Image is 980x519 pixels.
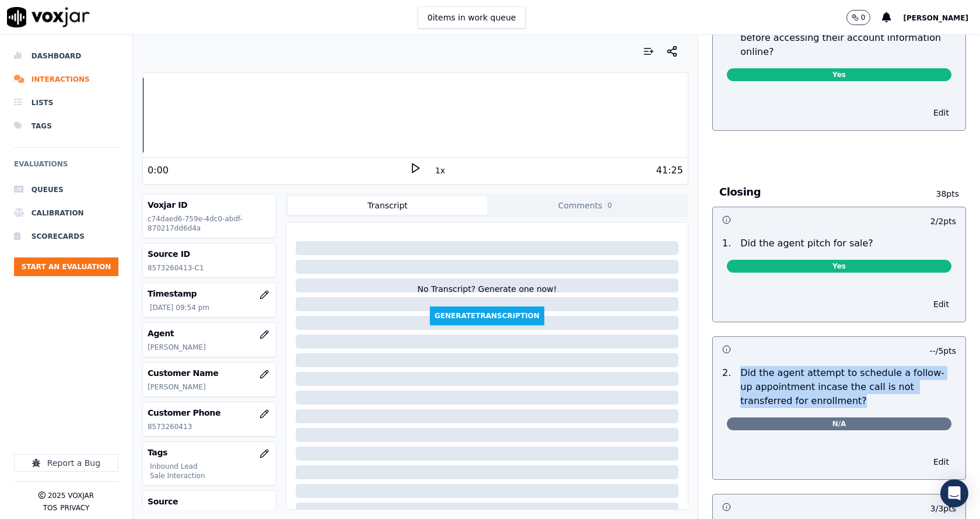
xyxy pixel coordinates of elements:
[417,283,556,306] div: No Transcript? Generate one now!
[717,236,736,250] p: 1 .
[148,328,271,339] h3: Agent
[930,503,956,514] p: 3 / 3 pts
[903,11,980,25] button: [PERSON_NAME]
[433,162,447,179] button: 1x
[717,17,736,59] p: 7 .
[740,366,956,408] p: Did the agent attempt to schedule a follow-up appointment incase the call is not transferred for ...
[148,382,271,392] p: [PERSON_NAME]
[727,417,951,430] span: N/A
[926,105,956,121] button: Edit
[846,10,871,25] button: 0
[14,44,118,68] a: Dashboard
[43,503,57,513] button: TOS
[148,263,271,273] p: 8573260413-C1
[148,163,169,177] div: 0:00
[148,496,271,507] h3: Source
[861,13,866,22] p: 0
[14,178,118,201] a: Queues
[418,6,526,29] button: 0items in work queue
[605,200,615,211] span: 0
[148,343,271,352] p: [PERSON_NAME]
[14,68,118,91] a: Interactions
[150,471,271,480] p: Sale Interaction
[846,10,883,25] button: 0
[919,188,959,200] p: 38 pts
[14,201,118,225] a: Calibration
[150,303,271,312] p: [DATE] 09:54 pm
[148,214,271,233] p: c74daed6-759e-4dc0-abdf-870217dd6d4a
[150,462,271,471] p: Inbound Lead
[60,503,89,513] button: Privacy
[930,215,956,227] p: 2 / 2 pts
[940,479,968,507] div: Open Intercom Messenger
[148,407,271,419] h3: Customer Phone
[288,196,487,215] button: Transcript
[14,225,118,248] a: Scorecards
[48,491,94,500] p: 2025 Voxjar
[903,14,968,22] span: [PERSON_NAME]
[148,288,271,299] h3: Timestamp
[926,296,956,312] button: Edit
[719,184,919,200] h3: Closing
[487,196,686,215] button: Comments
[14,114,118,138] a: Tags
[727,260,951,273] span: Yes
[7,7,90,27] img: voxjar logo
[148,447,271,458] h3: Tags
[656,163,683,177] div: 41:25
[926,454,956,470] button: Edit
[727,68,951,81] span: Yes
[430,306,544,325] button: GenerateTranscription
[740,17,956,59] p: Did the agent seek customer's permission before accessing their account information online?
[14,454,118,472] button: Report a Bug
[14,157,118,178] h6: Evaluations
[14,257,118,276] button: Start an Evaluation
[717,366,736,408] p: 2 .
[930,345,956,357] p: -- / 5 pts
[740,236,873,250] p: Did the agent pitch for sale?
[148,248,271,260] h3: Source ID
[148,199,271,211] h3: Voxjar ID
[14,91,118,114] a: Lists
[148,367,271,379] h3: Customer Name
[148,422,271,431] p: 8573260413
